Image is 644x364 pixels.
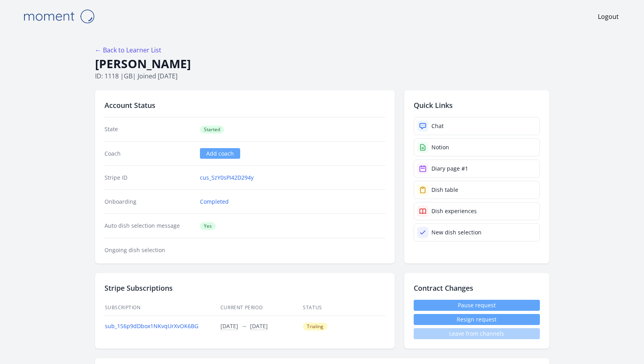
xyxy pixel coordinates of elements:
a: Pause request [414,300,540,311]
dt: Auto dish selection message [105,222,194,230]
span: Leave from channels [414,328,540,339]
span: Started [200,126,224,134]
img: Moment [19,6,98,26]
div: Notion [431,143,449,151]
dt: Coach [105,150,194,158]
a: Logout [598,12,619,21]
div: Diary page #1 [431,165,468,173]
a: Chat [414,117,540,135]
dt: Onboarding [105,198,194,206]
p: ID: 1118 | | Joined [DATE] [95,71,549,81]
a: Completed [200,198,229,206]
div: Chat [431,122,444,130]
a: sub_1S6p9dDbox1NKvqUrXvOK6BG [105,322,198,330]
a: Add coach [200,148,240,159]
span: Yes [200,222,216,230]
a: Diary page #1 [414,160,540,178]
button: [DATE] [250,322,268,330]
h1: [PERSON_NAME] [95,56,549,71]
dt: Ongoing dish selection [105,246,194,254]
th: Subscription [105,300,220,316]
a: Dish experiences [414,202,540,220]
a: cus_SzY0sPI42D294y [200,174,254,182]
a: Dish table [414,181,540,199]
h2: Contract Changes [414,282,540,293]
a: ← Back to Learner List [95,46,161,54]
div: Dish experiences [431,207,477,215]
div: Dish table [431,186,458,194]
dt: Stripe ID [105,174,194,182]
dt: State [105,125,194,134]
a: New dish selection [414,223,540,241]
button: [DATE] [220,322,238,330]
span: gb [124,72,133,80]
th: Status [302,300,385,316]
h2: Stripe Subscriptions [105,282,385,293]
h2: Account Status [105,100,385,111]
button: Resign request [414,314,540,325]
a: Notion [414,138,540,156]
span: Trialing [303,323,327,331]
th: Current Period [220,300,302,316]
div: New dish selection [431,228,482,236]
span: → [241,322,247,330]
h2: Quick Links [414,100,540,111]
